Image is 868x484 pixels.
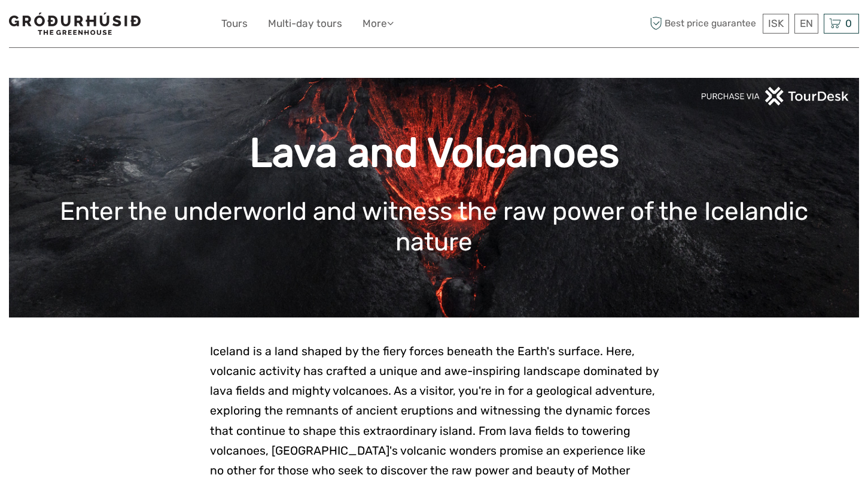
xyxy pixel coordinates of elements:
[221,15,248,32] a: Tours
[27,196,841,257] h1: Enter the underworld and witness the raw power of the Icelandic nature
[794,14,818,34] div: EN
[27,129,841,177] h1: Lava and Volcanoes
[843,17,854,29] span: 0
[268,15,342,32] a: Multi-day tours
[647,14,760,34] span: Best price guarantee
[9,13,141,35] img: 1578-341a38b5-ce05-4595-9f3d-b8aa3718a0b3_logo_small.jpg
[363,15,394,32] a: More
[701,87,850,105] img: PurchaseViaTourDeskwhite.png
[768,17,784,29] span: ISK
